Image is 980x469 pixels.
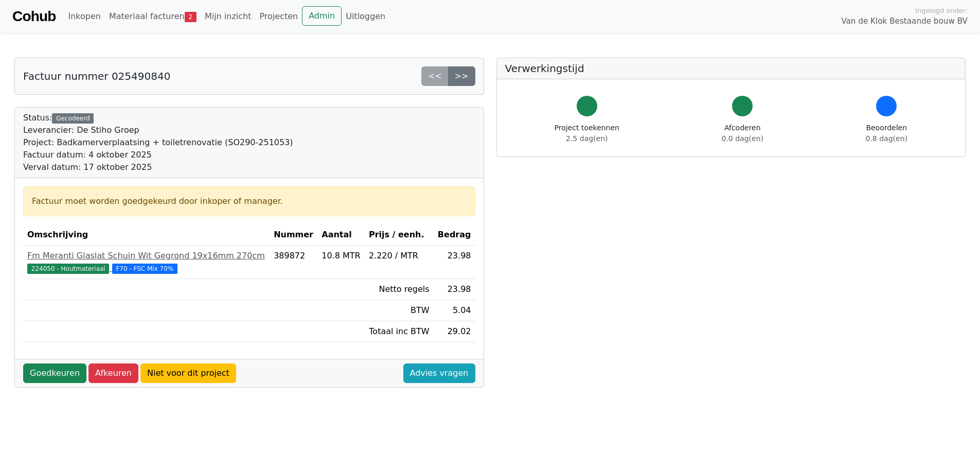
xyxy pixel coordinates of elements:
[566,134,608,143] span: 2.5 dag(en)
[369,250,430,262] div: 2.220 / MTR
[112,264,178,274] span: F70 - FSC Mix 70%
[317,224,365,246] th: Aantal
[434,321,475,342] td: 29.02
[722,134,763,143] span: 0.0 dag(en)
[434,224,475,246] th: Bedrag
[23,136,293,149] div: Project: Badkamerverplaatsing + toiletrenovatie (SO290-251053)
[365,321,434,342] td: Totaal inc BTW
[322,250,361,262] div: 10.8 MTR
[27,250,265,274] a: Fm Meranti Glaslat Schuin Wit Gegrond 19x16mm 270cm224050 - Houtmateriaal F70 - FSC Mix 70%
[505,62,957,75] h5: Verwerkingstijd
[23,161,293,173] div: Verval datum: 17 oktober 2025
[866,123,907,144] div: Beoordelen
[403,363,475,383] a: Advies vragen
[434,246,475,279] td: 23.98
[88,363,138,383] a: Afkeuren
[270,246,317,279] td: 389872
[302,6,342,26] a: Admin
[23,70,170,82] h5: Factuur nummer 025490840
[915,6,968,15] span: Ingelogd onder:
[201,6,256,27] a: Mijn inzicht
[23,149,293,161] div: Factuur datum: 4 oktober 2025
[866,134,907,143] span: 0.8 dag(en)
[32,195,467,207] div: Factuur moet worden goedgekeurd door inkoper of manager.
[448,66,475,86] a: >>
[27,250,265,262] div: Fm Meranti Glaslat Schuin Wit Gegrond 19x16mm 270cm
[722,123,763,144] div: Afcoderen
[23,224,270,246] th: Omschrijving
[27,264,109,274] span: 224050 - Houtmateriaal
[342,6,389,27] a: Uitloggen
[365,300,434,321] td: BTW
[255,6,302,27] a: Projecten
[555,123,619,144] div: Project toekennen
[140,363,236,383] a: Niet voor dit project
[270,224,317,246] th: Nummer
[23,112,293,173] div: Status:
[52,113,94,124] div: Gecodeerd
[105,6,201,27] a: Materiaal facturen2
[365,224,434,246] th: Prijs / eenh.
[841,15,968,27] span: Van de Klok Bestaande bouw BV
[12,4,56,29] a: Cohub
[23,363,86,383] a: Goedkeuren
[23,124,293,136] div: Leverancier: De Stiho Groep
[185,12,197,22] span: 2
[64,6,104,27] a: Inkopen
[365,279,434,300] td: Netto regels
[434,279,475,300] td: 23.98
[434,300,475,321] td: 5.04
